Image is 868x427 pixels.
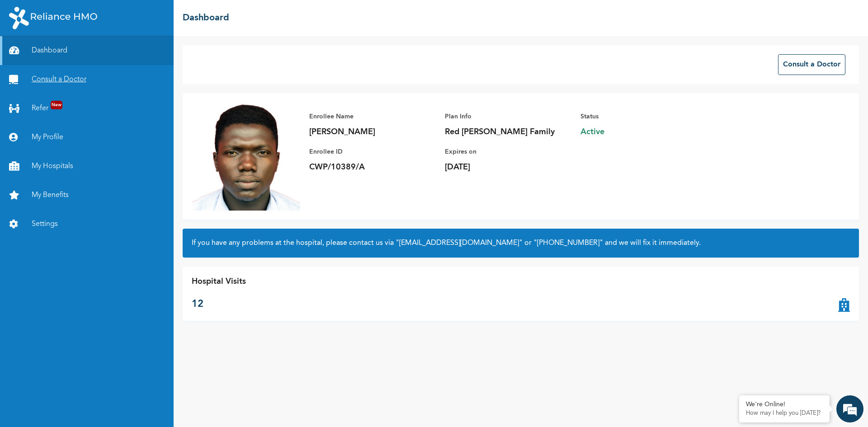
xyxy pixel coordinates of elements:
[746,410,823,417] p: How may I help you today?
[51,101,62,109] span: New
[148,5,170,26] div: Minimize live chat window
[25,111,165,138] div: 9:30 AM
[5,322,89,328] span: Conversation
[20,249,156,301] div: Your chat session has ended. If you wish to continue the conversation from where you left,
[309,162,436,173] p: CWP/10389/A
[445,111,571,122] p: Plan Info
[89,306,173,334] div: FAQs
[192,276,246,288] p: Hospital Visits
[445,127,571,137] p: Red [PERSON_NAME] Family
[53,42,158,55] div: Ibrahim
[18,73,146,93] span: My full name is not relevant to your request
[192,238,850,249] h2: If you have any problems at the hospital, please contact us via or and we will fix it immediately.
[183,11,229,25] h2: Dashboard
[80,269,108,277] a: click here.
[309,146,436,157] p: Enrollee ID
[309,111,436,122] p: Enrollee Name
[746,401,823,408] div: We're Online!
[445,146,571,157] p: Expires on
[309,127,436,137] p: [PERSON_NAME]
[12,70,152,97] div: 9:29 AM
[580,127,707,137] span: Active
[533,239,603,247] a: "[PHONE_NUMBER]"
[396,239,523,247] a: "[EMAIL_ADDRESS][DOMAIN_NAME]"
[10,42,24,56] div: Navigation go back
[31,115,159,135] span: you are not the judge of what is relevant to my request
[192,297,246,312] p: 12
[19,186,145,216] span: Thank you for your rating It's been a pleasure chatting with you [DATE]
[9,7,97,29] img: RelianceHMO's Logo
[15,102,160,109] div: zachshow
[778,54,845,75] button: Consult a Doctor
[445,162,571,173] p: [DATE]
[192,102,300,211] img: Enrollee
[20,147,156,155] div: You have ended this chat session 9:47 AM
[15,170,165,177] div: [PERSON_NAME]
[55,291,122,298] a: Email this transcript
[580,111,707,122] p: Status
